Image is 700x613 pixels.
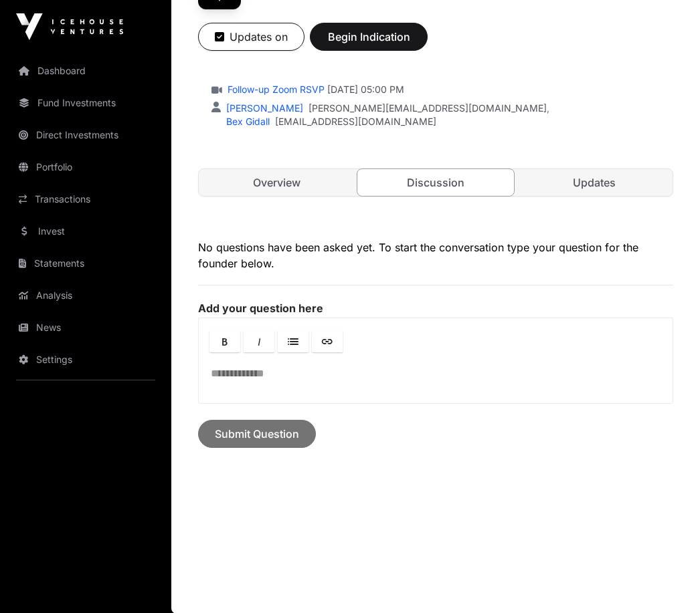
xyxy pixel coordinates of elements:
[327,83,404,96] span: [DATE] 05:00 PM
[633,549,700,613] iframe: Chat Widget
[11,185,161,214] a: Transactions
[199,169,355,196] a: Overview
[11,249,161,278] a: Statements
[11,56,161,86] a: Dashboard
[11,88,161,118] a: Fund Investments
[244,330,274,352] a: Italic
[309,102,547,115] a: [PERSON_NAME][EMAIL_ADDRESS][DOMAIN_NAME]
[224,102,303,114] a: [PERSON_NAME]
[224,102,549,115] div: ,
[312,330,343,352] a: Link
[198,239,673,271] p: No questions have been asked yet. To start the conversation type your question for the founder be...
[198,23,304,51] button: Updates on
[209,330,240,352] a: Bold
[225,83,325,96] a: Follow-up Zoom RSVP
[198,301,673,315] label: Add your question here
[199,169,673,196] nav: Tabs
[327,29,411,45] span: Begin Indication
[11,152,161,182] a: Portfolio
[11,345,161,374] a: Settings
[11,120,161,150] a: Direct Investments
[517,169,673,196] a: Updates
[11,313,161,342] a: News
[11,217,161,246] a: Invest
[16,13,123,40] img: Icehouse Ventures Logo
[310,23,428,51] button: Begin Indication
[224,116,270,127] a: Bex Gidall
[11,281,161,310] a: Analysis
[310,36,428,49] a: Begin Indication
[357,168,514,197] a: Discussion
[278,330,309,352] a: Lists
[275,115,436,128] a: [EMAIL_ADDRESS][DOMAIN_NAME]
